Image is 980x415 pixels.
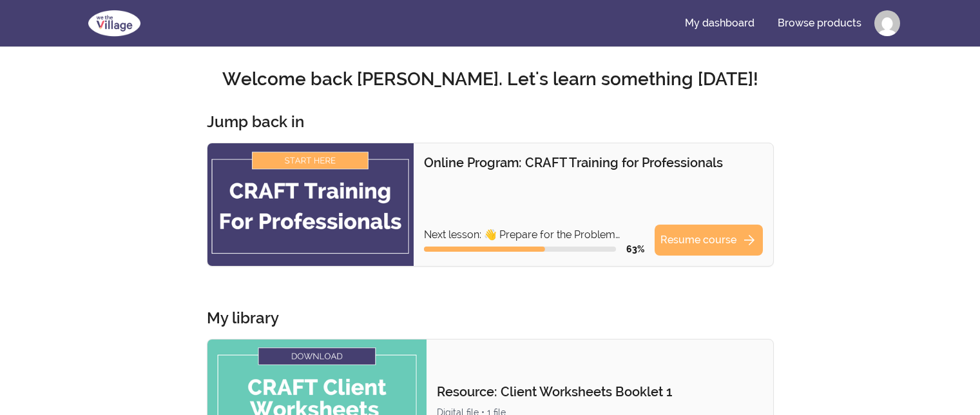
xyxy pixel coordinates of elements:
img: We The Village logo [81,8,148,39]
div: Course progress [424,247,616,252]
a: Resume coursearrow_forward [655,225,763,256]
h3: Jump back in [207,112,304,132]
a: Browse products [767,8,872,39]
span: 63 % [626,244,644,254]
h3: My library [207,308,279,329]
p: Resource: Client Worksheets Booklet 1 [437,383,762,401]
p: Next lesson: 👋 Prepare for the Problem Solving session [424,227,644,243]
img: Product image for Online Program: CRAFT Training for Professionals [207,143,414,266]
img: Profile image for Jennifer Hammond [874,10,900,36]
nav: Main [675,8,900,39]
a: My dashboard [675,8,765,39]
p: Online Program: CRAFT Training for Professionals [424,154,763,172]
h2: Welcome back [PERSON_NAME]. Let's learn something [DATE]! [81,68,900,91]
span: arrow_forward [742,232,757,248]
